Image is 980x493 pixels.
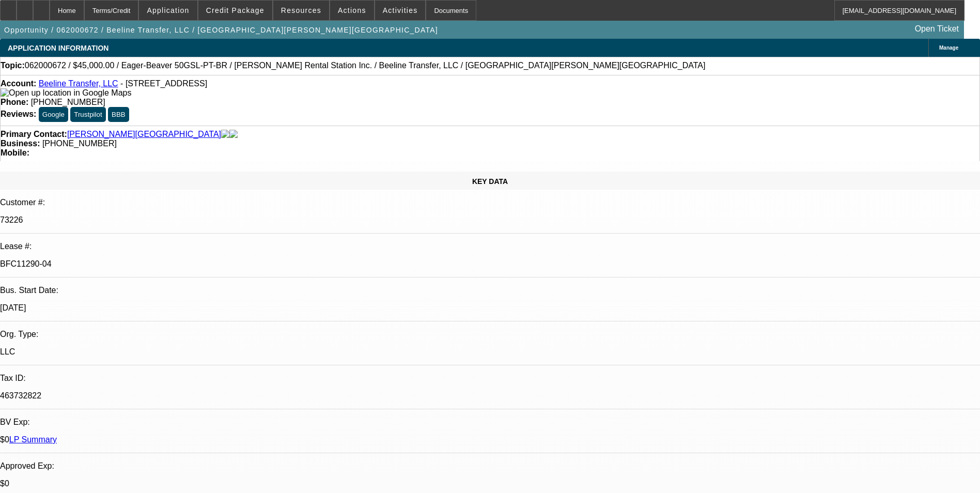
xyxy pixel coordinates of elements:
span: Manage [939,45,958,51]
span: APPLICATION INFORMATION [8,44,108,52]
img: linkedin-icon.png [229,130,238,139]
span: Application [147,6,189,14]
button: Resources [273,1,329,20]
strong: Phone: [1,98,28,106]
button: Google [39,107,68,122]
strong: Primary Contact: [1,130,67,139]
img: Open up location in Google Maps [1,88,131,98]
strong: Reviews: [1,110,36,118]
span: Actions [338,6,366,14]
span: [PHONE_NUMBER] [42,139,117,148]
a: Beeline Transfer, LLC [39,79,118,88]
button: Application [139,1,197,20]
a: [PERSON_NAME][GEOGRAPHIC_DATA] [67,130,221,139]
button: BBB [108,107,129,122]
span: Resources [281,6,321,14]
button: Trustpilot [70,107,105,122]
span: [PHONE_NUMBER] [31,98,105,106]
span: Activities [383,6,418,14]
span: Credit Package [206,6,265,14]
a: View Google Maps [1,88,131,97]
button: Credit Package [198,1,272,20]
span: KEY DATA [472,177,508,186]
a: Open Ticket [911,20,963,38]
strong: Mobile: [1,148,29,157]
strong: Account: [1,79,36,88]
span: - [STREET_ADDRESS] [120,79,207,88]
strong: Business: [1,139,40,148]
strong: Topic: [1,61,25,70]
img: facebook-icon.png [221,130,229,139]
button: Activities [375,1,426,20]
button: Actions [330,1,374,20]
span: 062000672 / $45,000.00 / Eager-Beaver 50GSL-PT-BR / [PERSON_NAME] Rental Station Inc. / Beeline T... [25,61,706,70]
span: Opportunity / 062000672 / Beeline Transfer, LLC / [GEOGRAPHIC_DATA][PERSON_NAME][GEOGRAPHIC_DATA] [4,26,438,34]
a: LP Summary [9,435,57,444]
